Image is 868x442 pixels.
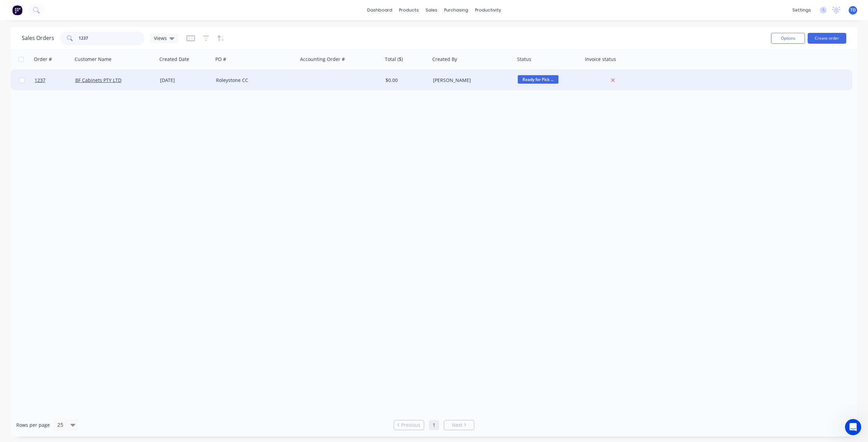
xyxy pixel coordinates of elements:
img: Factory [12,5,22,15]
iframe: Intercom live chat [845,419,861,435]
div: products [396,5,422,15]
span: 1237 [35,77,45,84]
h1: Sales Orders [22,35,54,41]
a: 1237 [35,70,75,90]
span: Next [452,422,462,428]
button: Options [771,33,805,44]
div: settings [789,5,814,15]
span: Rows per page [16,422,50,428]
a: BF Cabinets PTY LTD [75,77,121,83]
div: Accounting Order # [300,56,345,63]
span: TD [850,7,856,13]
div: [DATE] [160,77,211,84]
div: productivity [472,5,505,15]
a: Previous page [394,422,424,428]
div: sales [422,5,441,15]
div: PO # [215,56,226,63]
div: purchasing [441,5,472,15]
a: Next page [444,422,474,428]
div: Customer Name [75,56,112,63]
span: Previous [401,422,420,428]
div: Created By [432,56,457,63]
ul: Pagination [391,420,477,430]
button: Create order [808,33,846,44]
div: $0.00 [386,77,426,84]
span: Ready for Pick ... [518,75,558,84]
div: Roleystone CC [216,77,291,84]
div: [PERSON_NAME] [433,77,508,84]
input: Search... [79,31,145,45]
a: Page 1 is your current page [429,420,439,430]
div: Created Date [159,56,189,63]
a: dashboard [364,5,396,15]
div: Total ($) [385,56,403,63]
span: Views [154,35,167,42]
div: Status [517,56,531,63]
div: Invoice status [585,56,616,63]
div: Order # [34,56,52,63]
